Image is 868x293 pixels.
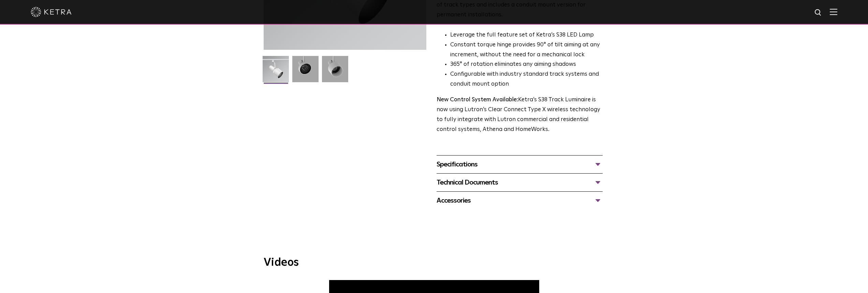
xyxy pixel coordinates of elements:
[264,257,605,268] h3: Videos
[292,56,319,87] img: 3b1b0dc7630e9da69e6b
[814,9,823,17] img: search icon
[830,9,837,15] img: Hamburger%20Nav.svg
[31,7,72,17] img: ketra-logo-2019-white
[437,159,603,170] div: Specifications
[437,95,603,135] p: Ketra’s S38 Track Luminaire is now using Lutron’s Clear Connect Type X wireless technology to ful...
[263,56,289,87] img: S38-Track-Luminaire-2021-Web-Square
[450,70,603,89] li: Configurable with industry standard track systems and conduit mount option
[437,177,603,188] div: Technical Documents
[322,56,348,87] img: 9e3d97bd0cf938513d6e
[437,195,603,206] div: Accessories
[450,60,603,70] li: 365° of rotation eliminates any aiming shadows
[437,97,518,103] strong: New Control System Available:
[450,30,603,40] li: Leverage the full feature set of Ketra’s S38 LED Lamp
[450,40,603,60] li: Constant torque hinge provides 90° of tilt aiming at any increment, without the need for a mechan...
